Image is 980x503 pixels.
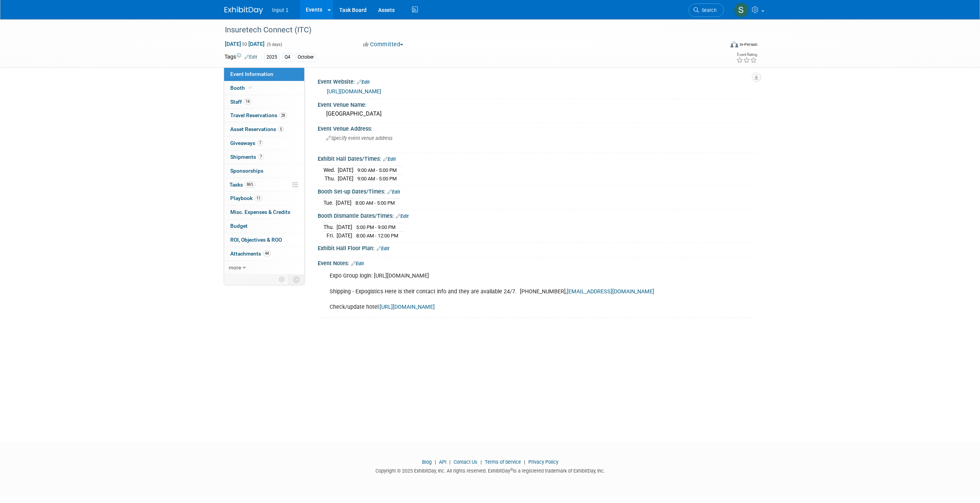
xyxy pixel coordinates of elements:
[336,199,352,207] td: [DATE]
[258,154,264,160] span: 7
[396,214,409,219] a: Edit
[257,140,263,146] span: 7
[224,109,304,122] a: Travel Reservations28
[439,459,446,465] a: API
[266,42,282,47] span: (5 days)
[241,41,248,47] span: to
[318,242,756,252] div: Exhibit Hall Floor Plan:
[357,176,397,182] span: 9:00 AM - 5:00 PM
[730,41,738,47] img: Format-Inperson.png
[387,189,400,195] a: Edit
[230,154,264,160] span: Shipments
[318,153,756,163] div: Exhibit Hall Dates/Times:
[739,42,757,47] div: In-Person
[279,113,287,118] span: 28
[318,76,756,86] div: Event Website:
[255,195,262,201] span: 11
[337,223,352,232] td: [DATE]
[282,53,293,61] div: Q4
[433,459,438,465] span: |
[230,195,262,201] span: Playbook
[230,251,271,257] span: Attachments
[245,54,257,60] a: Edit
[230,209,290,215] span: Misc. Expenses & Credits
[479,459,484,465] span: |
[734,3,749,17] img: Susan Stout
[327,88,381,94] a: [URL][DOMAIN_NAME]
[318,186,756,196] div: Booth Set-up Dates/Times:
[357,79,370,85] a: Edit
[324,268,671,315] div: Expo Group login: [URL][DOMAIN_NAME] Shipping - Expogistics Here is their contact info and they a...
[244,99,251,104] span: 14
[360,40,406,49] button: Committed
[224,81,304,95] a: Booth
[224,67,304,81] a: Event Information
[736,53,757,57] div: Event Rating
[230,126,284,132] span: Asset Reservations
[318,123,756,133] div: Event Venue Address:
[230,237,282,243] span: ROI, Objectives & ROO
[264,53,280,61] div: 2025
[323,166,338,175] td: Wed.
[230,168,263,174] span: Sponsorships
[510,468,513,472] sup: ®
[323,223,337,232] td: Thu.
[357,167,397,173] span: 9:00 AM - 5:00 PM
[422,459,432,465] a: Blog
[224,150,304,164] a: Shipments7
[224,261,304,274] a: more
[528,459,558,465] a: Privacy Policy
[224,7,263,14] img: ExhibitDay
[323,199,336,207] td: Tue.
[326,135,392,141] span: Specify event venue address
[338,166,353,175] td: [DATE]
[323,175,338,183] td: Thu.
[454,459,477,465] a: Contact Us
[337,231,352,239] td: [DATE]
[689,3,724,17] a: Search
[224,178,304,192] a: Tasks86%
[230,85,254,91] span: Booth
[318,257,756,267] div: Event Notes:
[377,246,389,251] a: Edit
[230,112,287,118] span: Travel Reservations
[224,247,304,261] a: Attachments44
[295,53,316,61] div: October
[224,219,304,233] a: Budget
[318,210,756,220] div: Booth Dismantle Dates/Times:
[224,95,304,109] a: Staff14
[338,175,353,183] td: [DATE]
[248,86,252,90] i: Booth reservation complete
[263,251,271,256] span: 44
[224,123,304,136] a: Asset Reservations5
[224,233,304,247] a: ROI, Objectives & ROO
[351,261,364,266] a: Edit
[323,231,337,239] td: Fri.
[356,224,395,230] span: 5:00 PM - 9:00 PM
[230,71,273,77] span: Event Information
[355,200,395,206] span: 8:00 AM - 5:00 PM
[567,288,654,295] a: [EMAIL_ADDRESS][DOMAIN_NAME]
[485,459,521,465] a: Terms of Service
[230,223,248,229] span: Budget
[229,264,241,271] span: more
[224,205,304,219] a: Misc. Expenses & Credits
[323,108,750,120] div: [GEOGRAPHIC_DATA]
[383,156,396,162] a: Edit
[447,459,452,465] span: |
[230,99,251,105] span: Staff
[699,7,717,13] span: Search
[288,274,304,284] td: Toggle Event Tabs
[230,182,255,188] span: Tasks
[522,459,527,465] span: |
[230,140,263,146] span: Giveaways
[278,126,284,132] span: 5
[380,304,435,310] a: [URL][DOMAIN_NAME]
[356,233,398,239] span: 8:00 AM - 12:00 PM
[275,274,289,284] td: Personalize Event Tab Strip
[318,99,756,109] div: Event Venue Name:
[222,23,712,37] div: Insuretech Connect (ITC)
[224,136,304,150] a: Giveaways7
[678,40,758,52] div: Event Format
[224,40,265,47] span: [DATE] [DATE]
